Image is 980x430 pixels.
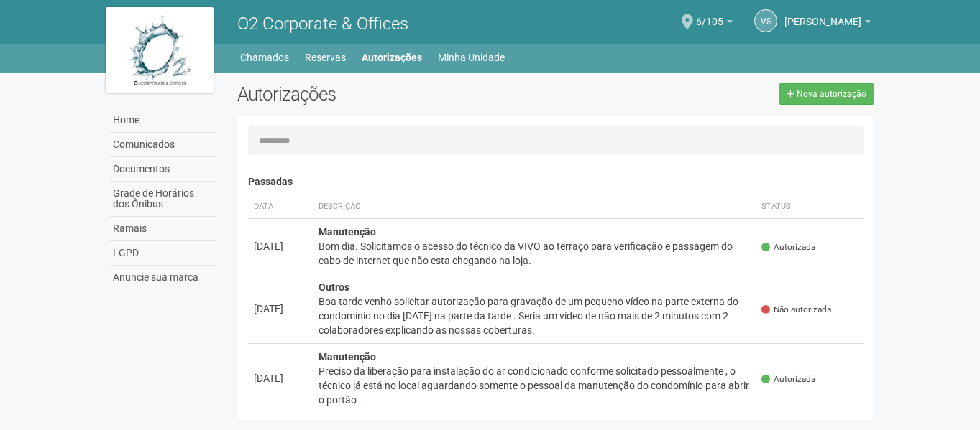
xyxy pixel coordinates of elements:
[254,371,307,385] div: [DATE]
[319,226,376,238] strong: Manutenção
[362,47,422,67] a: Autorizações
[109,241,216,266] a: LGPD
[248,177,864,187] h4: Passadas
[240,47,289,67] a: Chamados
[254,239,307,253] div: [DATE]
[761,373,815,385] span: Autorizada
[784,18,871,29] a: [PERSON_NAME]
[696,18,733,29] a: 6/105
[319,364,751,407] div: Preciso da liberação para instalação do ar condicionado conforme solicitado pessoalmente , o técn...
[319,239,751,268] div: Bom dia. Solicitamos o acesso do técnico da VIVO ao terraço para verificação e passagem do cabo d...
[237,14,408,34] span: O2 Corporate & Offices
[109,133,216,157] a: Comunicados
[248,195,313,219] th: Data
[319,351,376,363] strong: Manutenção
[754,9,777,32] a: VS
[319,294,751,337] div: Boa tarde venho solicitar autorização para gravação de um pequeno vídeo na parte externa do condo...
[319,281,349,293] strong: Outros
[106,7,214,93] img: logo.jpg
[779,83,874,105] a: Nova autorização
[109,266,216,289] a: Anuncie sua marca
[109,157,216,182] a: Documentos
[696,2,723,27] span: 6/105
[797,89,866,99] span: Nova autorização
[109,108,216,133] a: Home
[305,47,346,67] a: Reservas
[756,195,864,219] th: Status
[237,83,545,105] h2: Autorizações
[761,304,831,316] span: Não autorizada
[254,302,307,316] div: [DATE]
[313,195,756,219] th: Descrição
[109,182,216,217] a: Grade de Horários dos Ônibus
[438,47,505,67] a: Minha Unidade
[761,241,815,253] span: Autorizada
[784,2,861,27] span: VINICIUS SANTOS DA ROCHA CORREA
[109,217,216,241] a: Ramais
